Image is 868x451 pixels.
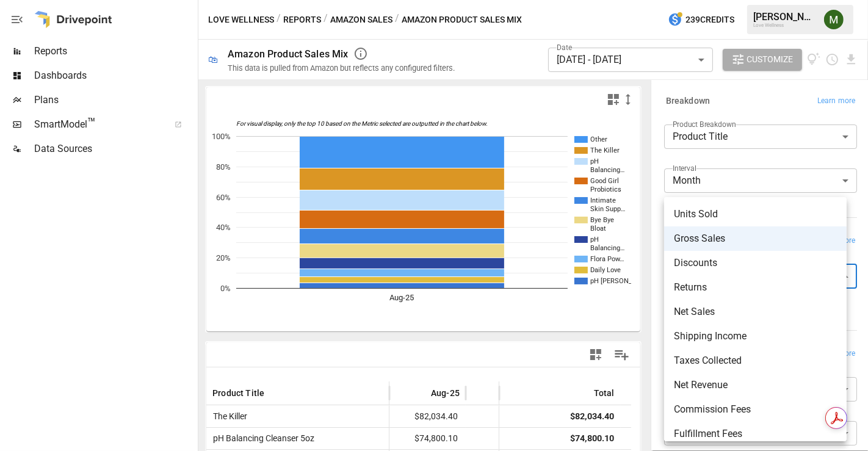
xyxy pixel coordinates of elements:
span: Returns [674,280,837,295]
span: Units Sold [674,207,837,222]
span: Taxes Collected [674,353,837,368]
span: Net Revenue [674,378,837,392]
span: Fulfillment Fees [674,427,837,441]
span: Gross Sales [674,231,837,246]
span: Commission Fees [674,402,837,417]
span: Net Sales [674,305,837,319]
span: Discounts [674,256,837,270]
span: Shipping Income [674,329,837,344]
